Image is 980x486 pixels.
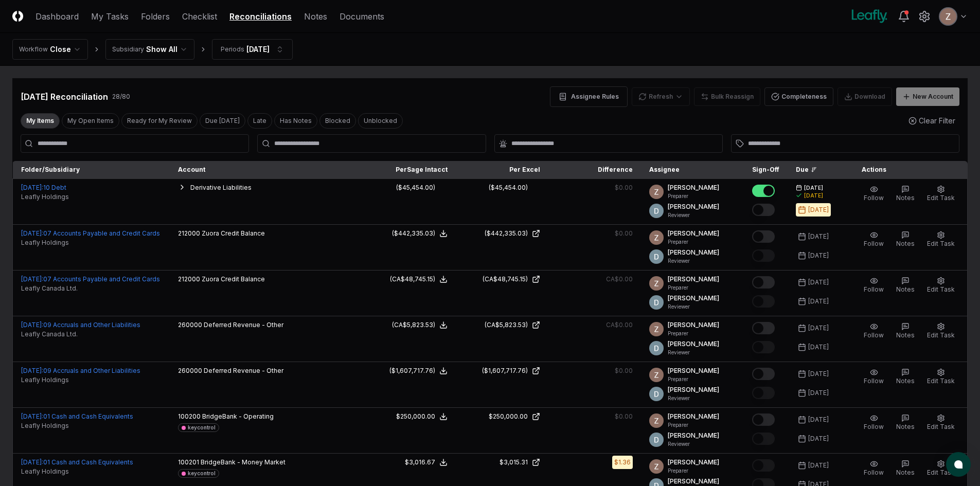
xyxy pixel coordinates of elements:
button: Mark complete [752,249,775,262]
a: [DATE]:10 Debt [21,184,66,191]
button: My Open Items [62,113,119,129]
p: Preparer [668,421,719,429]
button: Mark complete [752,230,775,243]
img: ACg8ocLeIi4Jlns6Fsr4lO0wQ1XJrFQvF4yUjbLrd1AsCAOmrfa1KQ=s96-c [649,204,664,218]
p: Preparer [668,467,719,475]
button: Completeness [764,87,833,106]
p: [PERSON_NAME] [668,431,719,440]
span: Zuora Credit Balance [202,229,265,237]
a: [DATE]:07 Accounts Payable and Credit Cards [21,275,160,283]
span: Follow [864,377,884,385]
div: Workflow [19,45,48,54]
span: Notes [896,469,915,476]
div: [DATE] [808,369,829,379]
span: [DATE] : [21,275,43,283]
button: Mark complete [752,459,775,472]
div: [DATE] [808,251,829,260]
th: Per Sage Intacct [363,161,456,179]
button: Mark complete [752,185,775,197]
div: $3,016.67 [405,458,435,467]
span: BridgeBank - Operating [202,412,274,420]
p: [PERSON_NAME] [668,229,719,238]
p: [PERSON_NAME] [668,202,719,211]
button: Mark complete [752,322,775,334]
img: ACg8ocKnDsamp5-SE65NkOhq35AnOBarAXdzXQ03o9g231ijNgHgyA=s96-c [649,230,664,245]
div: $0.00 [615,412,633,421]
div: CA$0.00 [606,320,633,330]
button: Has Notes [274,113,317,129]
div: [DATE] [808,388,829,398]
button: My Items [21,113,60,129]
span: Leafly Holdings [21,467,69,476]
div: (CA$48,745.15) [483,275,528,284]
div: $3,015.31 [500,458,528,467]
a: Reconciliations [229,10,292,23]
div: (CA$5,823.53) [485,320,528,330]
button: Edit Task [925,412,957,434]
div: Actions [853,165,959,174]
button: Periods[DATE] [212,39,293,60]
p: [PERSON_NAME] [668,412,719,421]
a: (CA$5,823.53) [464,320,540,330]
div: $1.36 [614,458,631,467]
div: Subsidiary [112,45,144,54]
p: [PERSON_NAME] [668,458,719,467]
button: Mark complete [752,341,775,353]
button: Notes [894,275,917,296]
button: Assignee Rules [550,86,628,107]
a: ($442,335.03) [464,229,540,238]
button: Mark complete [752,276,775,289]
th: Difference [548,161,641,179]
th: Per Excel [456,161,548,179]
span: Leafly Canada Ltd. [21,284,78,293]
span: Leafly Holdings [21,375,69,385]
div: [DATE] Reconciliation [21,91,108,103]
button: Mark complete [752,413,775,426]
button: $250,000.00 [396,412,448,421]
span: BridgeBank - Money Market [201,458,286,466]
div: [DATE] [808,278,829,287]
span: 260000 [178,321,202,329]
span: [DATE] : [21,412,43,420]
button: Notes [894,320,917,342]
p: [PERSON_NAME] [668,385,719,394]
p: Reviewer [668,303,719,311]
div: [DATE] [808,415,829,424]
p: Reviewer [668,394,719,402]
button: Ready for My Review [121,113,198,129]
img: ACg8ocKnDsamp5-SE65NkOhq35AnOBarAXdzXQ03o9g231ijNgHgyA=s96-c [649,413,664,428]
span: Notes [896,194,915,202]
button: Follow [862,412,886,434]
div: ($1,607,717.76) [482,366,528,375]
button: (CA$5,823.53) [392,320,448,330]
button: Blocked [319,113,356,129]
p: [PERSON_NAME] [668,275,719,284]
p: Reviewer [668,211,719,219]
span: Edit Task [927,423,955,430]
span: Derivative Liabilities [190,184,252,191]
p: [PERSON_NAME] [668,339,719,349]
span: Follow [864,194,884,202]
button: Follow [862,458,886,479]
button: Mark complete [752,204,775,216]
span: Edit Task [927,331,955,339]
span: Follow [864,331,884,339]
div: $0.00 [615,183,633,192]
p: [PERSON_NAME] [668,366,719,375]
button: Clear Filter [904,111,959,130]
div: [DATE] [808,434,829,443]
a: (CA$48,745.15) [464,275,540,284]
span: Deferred Revenue - Other [204,367,283,374]
div: keycontrol [188,470,216,477]
div: $250,000.00 [396,412,435,421]
button: Follow [862,275,886,296]
span: Deferred Revenue - Other [204,321,283,329]
div: Periods [221,45,244,54]
span: Follow [864,240,884,247]
span: Zuora Credit Balance [202,275,265,283]
span: [DATE] : [21,321,43,329]
span: Edit Task [927,469,955,476]
button: ($442,335.03) [392,229,448,238]
div: (CA$5,823.53) [392,320,435,330]
p: [PERSON_NAME] [668,477,719,486]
